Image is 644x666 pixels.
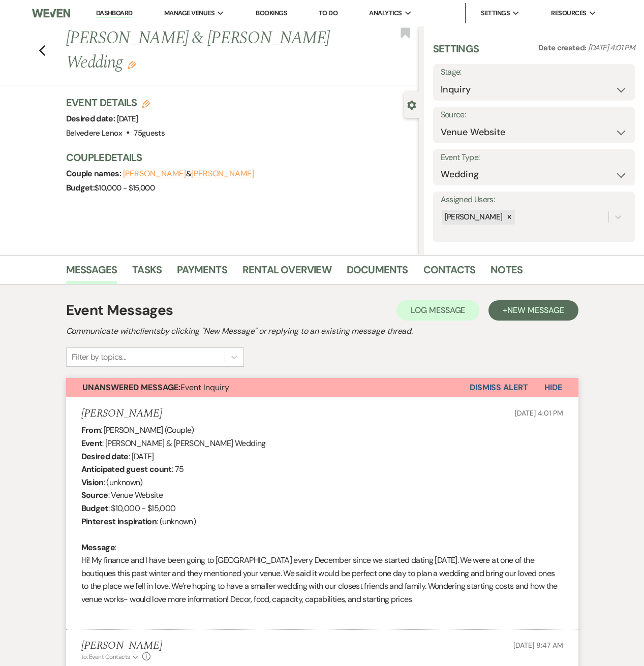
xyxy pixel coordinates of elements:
[369,8,402,18] span: Analytics
[123,170,186,178] button: [PERSON_NAME]
[242,262,331,284] a: Rental Overview
[515,408,563,418] span: [DATE] 4:01 PM
[72,351,126,363] div: Filter by topics...
[81,653,130,661] span: to: Event Contacts
[66,325,578,337] h2: Communicate with clients by clicking "New Message" or replying to an existing message thread.
[66,113,117,124] span: Desired date:
[528,378,578,397] button: Hide
[128,60,136,69] button: Edit
[117,114,138,124] span: [DATE]
[544,382,562,393] span: Hide
[488,300,578,321] button: +New Message
[411,305,465,315] span: Log Message
[513,641,563,650] span: [DATE] 8:47 AM
[481,8,510,18] span: Settings
[96,9,133,18] a: Dashboard
[82,382,180,393] strong: Unanswered Message:
[66,262,117,284] a: Messages
[441,65,627,80] label: Stage:
[191,170,254,178] button: [PERSON_NAME]
[134,128,165,138] span: 75 guests
[407,100,416,109] button: Close lead details
[177,262,227,284] a: Payments
[81,438,103,449] b: Event
[132,262,162,284] a: Tasks
[588,43,635,53] span: [DATE] 4:01 PM
[81,542,115,553] b: Message
[81,503,108,514] b: Budget
[319,9,338,17] a: To Do
[433,42,479,64] h3: Settings
[507,305,564,315] span: New Message
[256,9,287,17] a: Bookings
[81,451,129,462] b: Desired date
[442,210,504,225] div: [PERSON_NAME]
[81,640,162,652] h5: [PERSON_NAME]
[66,300,173,321] h1: Event Messages
[470,378,528,397] button: Dismiss Alert
[66,128,122,138] span: Belvedere Lenox
[81,424,563,619] div: : [PERSON_NAME] (Couple) : [PERSON_NAME] & [PERSON_NAME] Wedding : [DATE] : 75 : (unknown) : Venu...
[66,150,409,165] h3: Couple Details
[66,182,95,193] span: Budget:
[81,407,162,420] h5: [PERSON_NAME]
[441,193,627,207] label: Assigned Users:
[164,8,214,18] span: Manage Venues
[551,8,586,18] span: Resources
[81,477,104,488] b: Vision
[66,26,344,75] h1: [PERSON_NAME] & [PERSON_NAME] Wedding
[490,262,523,284] a: Notes
[123,169,254,179] span: &
[423,262,476,284] a: Contacts
[66,378,470,397] button: Unanswered Message:Event Inquiry
[81,490,108,500] b: Source
[396,300,479,321] button: Log Message
[66,168,123,179] span: Couple names:
[81,464,172,474] b: Anticipated guest count
[347,262,408,284] a: Documents
[32,3,70,24] img: Weven Logo
[81,652,140,661] button: to: Event Contacts
[82,382,229,393] span: Event Inquiry
[441,108,627,122] label: Source:
[81,425,101,435] b: From
[95,183,155,193] span: $10,000 - $15,000
[66,96,165,110] h3: Event Details
[538,43,588,53] span: Date created:
[441,150,627,165] label: Event Type:
[81,516,157,527] b: Pinterest inspiration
